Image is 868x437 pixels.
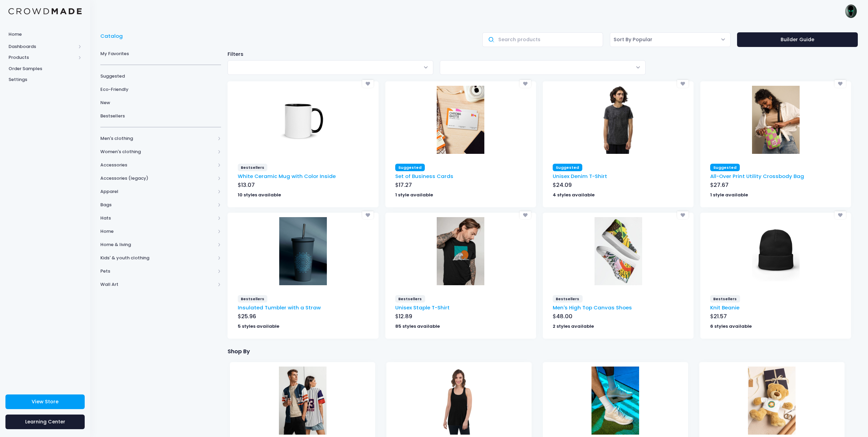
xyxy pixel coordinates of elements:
a: View Store [5,394,85,409]
span: Bestsellers [100,113,221,119]
span: 21.57 [714,312,727,320]
span: Home [9,31,82,38]
input: Search products [482,32,603,47]
span: Suggested [710,164,740,171]
span: Bags [100,201,215,208]
span: 27.67 [714,181,729,189]
strong: 10 styles available [238,192,281,198]
div: $ [395,181,526,191]
a: Eco-Friendly [100,83,221,96]
a: Men's High Top Canvas Shoes [553,304,632,311]
a: Unisex Staple T-Shirt [395,304,450,311]
div: Add to favorites [677,211,688,219]
div: $ [553,312,684,322]
div: Add to favorites [835,211,846,219]
a: Builder Guide [737,32,858,47]
img: User [844,4,858,18]
span: Dashboards [9,43,76,50]
span: Bestsellers [238,164,268,171]
span: New [100,99,221,106]
span: Women's clothing [100,148,215,155]
div: Add to favorites [835,80,846,88]
a: Bestsellers [100,109,221,123]
strong: 1 style available [395,192,433,198]
div: $ [238,312,369,322]
span: Bestsellers [395,295,425,303]
span: Accessories (legacy) [100,175,215,182]
span: Settings [9,76,82,83]
span: Eco-Friendly [100,86,221,93]
span: Accessories [100,162,215,168]
span: 24.09 [556,181,572,189]
strong: 85 styles available [395,323,440,329]
span: Order Samples [9,65,82,72]
div: $ [710,181,841,191]
span: Learning Center [25,418,65,425]
strong: 6 styles available [710,323,752,329]
span: Wall Art [100,281,215,288]
span: Suggested [395,164,425,171]
strong: 1 style available [710,192,748,198]
a: Unisex Denim T-Shirt [553,173,607,180]
a: All-Over Print Utility Crossbody Bag [710,173,804,180]
div: Add to favorites [362,211,373,219]
a: White Ceramic Mug with Color Inside [238,173,336,180]
span: Suggested [100,73,221,80]
span: Home [100,228,215,235]
div: Shop By [228,344,851,356]
span: Bestsellers [710,295,740,303]
img: Logo [9,8,82,15]
strong: 4 styles available [553,192,595,198]
a: Knit Beanie [710,304,739,311]
span: Suggested [553,164,582,171]
a: My Favorites [100,47,221,60]
strong: 5 styles available [238,323,279,329]
span: 48.00 [556,312,572,320]
a: Catalog [100,32,126,40]
span: Apparel [100,188,215,195]
span: Bestsellers [238,295,268,303]
a: New [100,96,221,109]
a: Suggested [100,69,221,83]
span: Home & living [100,241,215,248]
span: 12.89 [399,312,412,320]
div: Add to favorites [362,80,373,88]
div: Filters [224,50,861,58]
span: Men's clothing [100,135,215,142]
span: 17.27 [399,181,412,189]
div: $ [238,181,369,191]
span: 25.96 [241,312,256,320]
div: Add to favorites [677,80,688,88]
span: Bestsellers [553,295,583,303]
a: Learning Center [5,415,85,429]
span: Kids' & youth clothing [100,255,215,261]
div: $ [553,181,684,191]
a: Insulated Tumbler with a Straw [238,304,321,311]
span: Pets [100,268,215,275]
span: Products [9,54,76,61]
div: $ [710,312,841,322]
div: Add to favorites [520,211,531,219]
a: Set of Business Cards [395,173,453,180]
div: Add to favorites [520,80,531,88]
span: 13.07 [241,181,255,189]
span: Hats [100,215,215,222]
strong: 2 styles available [553,323,594,329]
span: View Store [32,398,59,405]
span: My Favorites [100,50,221,57]
div: $ [395,312,526,322]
